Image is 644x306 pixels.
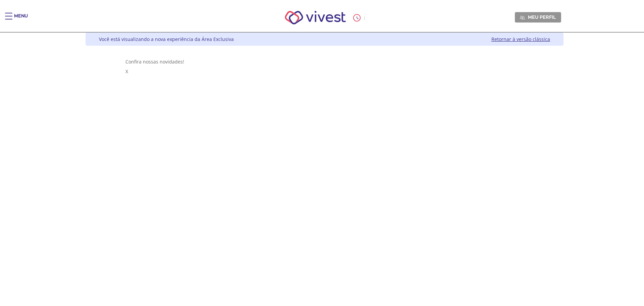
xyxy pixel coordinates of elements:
[528,14,556,20] span: Meu perfil
[353,14,367,21] div: :
[277,3,354,32] img: Vivest
[515,12,561,22] a: Meu perfil
[125,68,128,75] span: X
[520,15,525,20] img: Meu perfil
[99,36,234,42] div: Você está visualizando a nova experiência da Área Exclusiva
[125,58,524,65] div: Confira nossas novidades!
[491,36,550,42] a: Retornar à versão clássica
[80,33,563,306] div: Vivest
[14,13,28,26] div: Menu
